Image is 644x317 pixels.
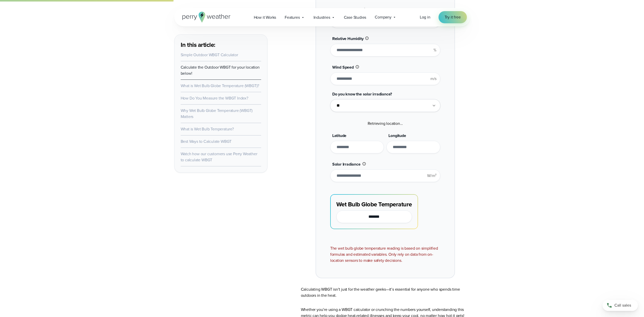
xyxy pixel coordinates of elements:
span: Try it free [445,14,461,20]
span: Retrieving location... [368,121,403,126]
span: Wind Speed [332,64,354,70]
a: How it Works [250,12,281,23]
a: What is Wet Bulb Temperature? [181,126,234,132]
a: What is Wet Bulb Globe Temperature (WBGT)? [181,83,259,89]
p: Calculating WBGT isn’t just for the weather geeks—it’s essential for anyone who spends time outdo... [301,286,470,299]
h3: In this article: [181,41,261,49]
a: Watch how our customers use Perry Weather to calculate WBGT [181,151,257,163]
a: Simple Outdoor WBGT Calculator [181,52,238,58]
a: Case Studies [340,12,371,23]
span: Industries [314,14,330,21]
a: Calculate the Outdoor WBGT for your location below! [181,64,260,76]
span: Log in [420,14,430,20]
span: Solar Irradiance [332,161,361,167]
div: The wet bulb globe temperature reading is based on simplified formulas and estimated variables. O... [330,245,440,264]
span: How it Works [254,14,276,21]
span: Longitude [388,133,406,138]
a: Try it free [439,11,467,23]
a: Best Ways to Calculate WBGT [181,138,232,144]
span: Air Temperature [332,7,361,13]
span: Case Studies [344,14,366,21]
span: Latitude [332,133,346,138]
span: Call sales [614,302,631,308]
a: Log in [420,14,430,20]
span: Do you know the solar irradiance? [332,91,392,97]
a: Call sales [603,300,638,311]
span: Features [285,14,300,21]
span: Company [375,14,391,20]
a: How Do You Measure the WBGT Index? [181,95,248,101]
a: Why Wet Bulb Globe Temperature (WBGT) Matters [181,108,253,120]
span: Relative Humidity [332,36,364,42]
